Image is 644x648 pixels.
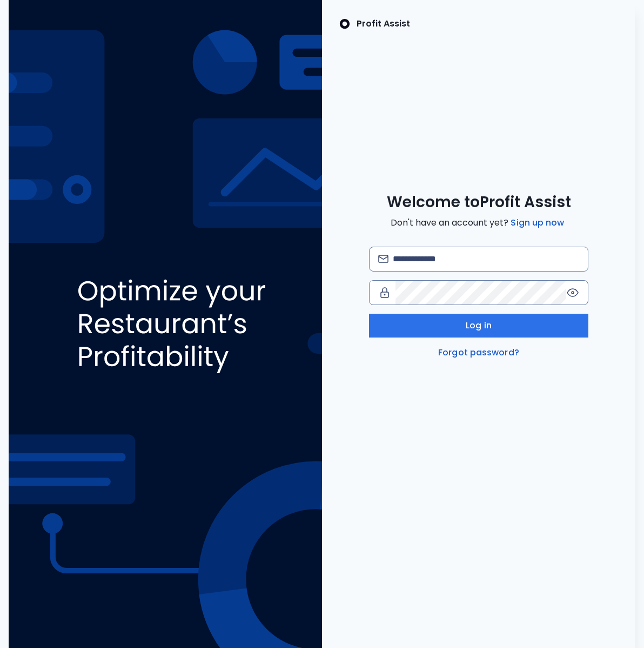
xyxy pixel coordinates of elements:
span: Log in [466,319,492,332]
img: SpotOn Logo [339,17,350,30]
button: Log in [369,314,588,338]
a: Forgot password? [436,346,521,359]
span: Welcome to Profit Assist [387,193,571,212]
span: Don't have an account yet? [391,216,566,229]
a: Sign up now [508,216,566,229]
p: Profit Assist [357,17,410,30]
img: email [378,255,388,263]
